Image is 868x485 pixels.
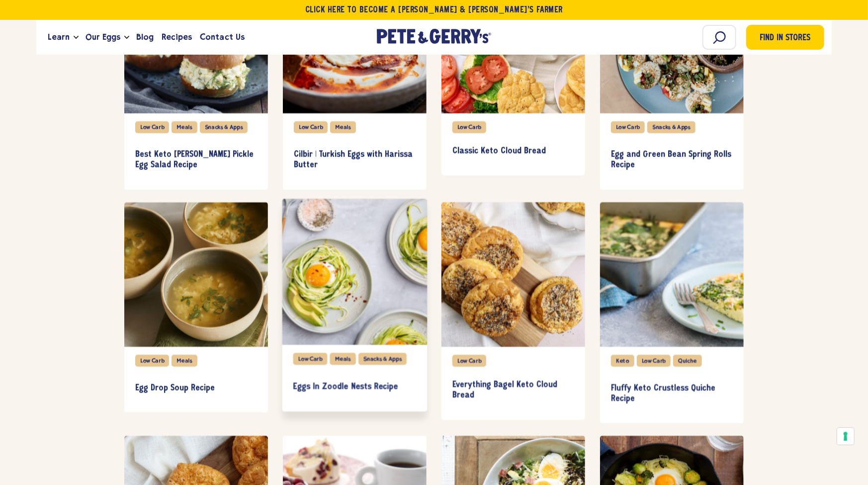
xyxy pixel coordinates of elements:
[452,380,574,401] h3: Everything Bagel Keto Cloud Bread
[637,355,671,367] div: Low Carb
[74,36,79,39] button: Open the dropdown menu for Learn
[162,31,192,43] span: Recipes
[294,141,416,180] a: Cilbir | Turkish Eggs with Harissa Butter
[86,31,120,43] span: Our Eggs
[673,355,702,367] div: Quiche
[452,371,574,410] a: Everything Bagel Keto Cloud Bread
[124,202,268,413] div: item
[452,146,574,157] h3: Classic Keto Cloud Bread
[200,121,248,133] div: Snacks & Apps
[837,428,854,445] button: Your consent preferences for tracking technologies
[293,372,416,401] a: Eggs In Zoodle Nests Recipe
[132,24,158,51] a: Blog
[441,202,585,420] div: item
[158,24,196,51] a: Recipes
[294,121,328,133] div: Low Carb
[330,353,356,365] div: Meals
[611,374,733,413] a: Fluffy Keto Crustless Quiche Recipe
[452,121,486,133] div: Low Carb
[294,150,416,171] h3: Cilbir | Turkish Eggs with Harissa Butter
[358,353,407,365] div: Snacks & Apps
[611,141,733,180] a: Egg and Green Bean Spring Rolls Recipe
[196,24,249,51] a: Contact Us
[611,383,733,404] h3: Fluffy Keto Crustless Quiche Recipe
[293,353,328,365] div: Low Carb
[172,121,197,133] div: Meals
[124,36,129,39] button: Open the dropdown menu for Our Eggs
[200,31,245,43] span: Contact Us
[746,25,824,50] a: Find in Stores
[452,355,486,367] div: Low Carb
[135,374,257,403] a: Egg Drop Soup Recipe
[135,150,257,171] h3: Best Keto [PERSON_NAME] Pickle Egg Salad Recipe
[44,24,74,51] a: Learn
[702,25,736,50] input: Search
[452,137,574,166] a: Classic Keto Cloud Bread
[600,202,744,423] div: item
[82,24,124,51] a: Our Eggs
[172,355,197,367] div: Meals
[760,32,811,45] span: Find in Stores
[611,121,645,133] div: Low Carb
[283,202,427,413] div: item
[135,383,257,394] h3: Egg Drop Soup Recipe
[330,121,355,133] div: Meals
[136,31,154,43] span: Blog
[611,150,733,171] h3: Egg and Green Bean Spring Rolls Recipe
[135,141,257,180] a: Best Keto [PERSON_NAME] Pickle Egg Salad Recipe
[135,355,169,367] div: Low Carb
[293,381,416,392] h3: Eggs In Zoodle Nests Recipe
[611,355,634,367] div: Keto
[48,31,70,43] span: Learn
[647,121,695,133] div: Snacks & Apps
[135,121,169,133] div: Low Carb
